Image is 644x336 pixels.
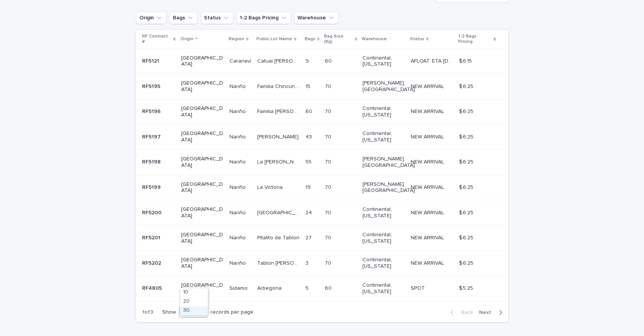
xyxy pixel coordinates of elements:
[459,183,475,191] p: $ 6.25
[479,310,496,315] span: Next
[136,175,508,200] tr: RF5199RF5199 [GEOGRAPHIC_DATA]NariñoNariño La VictoriaLa Victoria 1919 7070 [PERSON_NAME], [GEOGR...
[411,284,426,292] p: SPOT
[411,57,454,64] p: AFLOAT: ETA 10-31-2025
[136,276,508,301] tr: RF4805RF4805 [GEOGRAPHIC_DATA]SidamoSidamo ArbegonaArbegona 55 6060 Continental, [US_STATE] SPOTS...
[325,57,333,64] p: 60
[411,107,446,115] p: NEW ARRIVAL
[257,157,301,165] p: La [PERSON_NAME]
[142,32,172,46] p: RF Contract #
[325,157,333,165] p: 70
[210,309,253,316] p: records per page
[459,208,475,216] p: $ 6.25
[459,157,475,165] p: $ 6.25
[476,309,508,316] button: Next
[229,107,247,115] p: Nariño
[229,259,247,267] p: Nariño
[325,132,333,140] p: 70
[181,257,223,270] p: [GEOGRAPHIC_DATA]
[325,259,333,267] p: 70
[142,132,162,140] p: RF5197
[229,233,247,241] p: Nariño
[325,107,333,115] p: 70
[305,157,313,165] p: 55
[257,284,283,292] p: Arbegona
[136,49,508,74] tr: RF5121RF5121 [GEOGRAPHIC_DATA]CaranaviCaranavi Catuai [PERSON_NAME]Catuai [PERSON_NAME] 99 6060 C...
[459,132,475,140] p: $ 6.25
[136,12,166,24] button: Origin
[324,32,353,46] p: Bag Size (Kg)
[305,183,312,191] p: 19
[459,259,475,267] p: $ 6.25
[136,74,508,99] tr: RF5195RF5195 [GEOGRAPHIC_DATA]NariñoNariño Familia ChincunqueFamilia Chincunque 1515 7070 [PERSON...
[229,208,247,216] p: Nariño
[257,259,301,267] p: Tablon [PERSON_NAME]
[411,82,446,90] p: NEW ARRIVAL
[229,35,244,43] p: Region
[142,82,162,90] p: RF5195
[142,259,163,267] p: RF5202
[305,284,310,292] p: 5
[136,251,508,276] tr: RF5202RF5202 [GEOGRAPHIC_DATA]NariñoNariño Tablon [PERSON_NAME]Tablon [PERSON_NAME] 33 7070 Conti...
[325,284,333,292] p: 60
[180,35,193,43] p: Origin
[181,282,223,295] p: [GEOGRAPHIC_DATA]
[180,306,208,316] div: 30
[180,297,208,306] div: 20
[201,12,233,24] button: Status
[325,82,333,90] p: 70
[136,124,508,150] tr: RF5197RF5197 [GEOGRAPHIC_DATA]NariñoNariño [PERSON_NAME][PERSON_NAME] 4343 7070 Continental, [US_...
[142,57,161,64] p: RF5121
[257,82,301,90] p: Familia Chincunque
[411,208,446,216] p: NEW ARRIVAL
[305,107,314,115] p: 60
[142,208,163,216] p: RF5200
[181,55,223,68] p: [GEOGRAPHIC_DATA]
[410,35,424,43] p: Status
[411,132,446,140] p: NEW ARRIVAL
[229,82,247,90] p: Nariño
[229,284,249,292] p: Sidamo
[294,12,339,24] button: Warehouse
[325,183,333,191] p: 70
[136,225,508,251] tr: RF5201RF5201 [GEOGRAPHIC_DATA]NariñoNariño Pitalito de TablonPitalito de Tablon 2727 7070 Contine...
[229,132,247,140] p: Nariño
[457,310,473,315] span: Back
[136,303,159,322] p: 1 of 3
[142,183,162,191] p: RF5199
[181,105,223,118] p: [GEOGRAPHIC_DATA]
[411,259,446,267] p: NEW ARRIVAL
[411,183,446,191] p: NEW ARRIVAL
[181,80,223,93] p: [GEOGRAPHIC_DATA]
[257,132,300,140] p: [PERSON_NAME]
[181,156,223,169] p: [GEOGRAPHIC_DATA]
[305,208,313,216] p: 24
[181,232,223,245] p: [GEOGRAPHIC_DATA]
[180,288,208,297] div: 10
[169,12,198,24] button: Bags
[459,107,475,115] p: $ 6.25
[229,57,253,64] p: Caranavi
[256,35,292,43] p: Public Lot Name
[305,57,310,64] p: 9
[136,149,508,175] tr: RF5198RF5198 [GEOGRAPHIC_DATA]NariñoNariño La [PERSON_NAME]La [PERSON_NAME] 5555 7070 [PERSON_NAM...
[458,32,492,46] p: 1-2 Bags Pricing
[305,35,315,43] p: Bags
[179,308,198,316] div: 10
[142,157,162,165] p: RF5198
[459,82,475,90] p: $ 6.25
[305,233,313,241] p: 27
[257,107,301,115] p: Familia [PERSON_NAME]
[444,309,476,316] button: Back
[136,99,508,124] tr: RF5196RF5196 [GEOGRAPHIC_DATA]NariñoNariño Familia [PERSON_NAME]Familia [PERSON_NAME] 6060 7070 C...
[257,233,301,241] p: Pitalito de Tablon
[136,200,508,226] tr: RF5200RF5200 [GEOGRAPHIC_DATA]NariñoNariño [GEOGRAPHIC_DATA][GEOGRAPHIC_DATA] 2424 7070 Continent...
[257,57,301,64] p: Catuai [PERSON_NAME]
[236,12,291,24] button: 1-2 Bags Pricing
[257,183,284,191] p: La Victoria
[142,233,162,241] p: RF5201
[459,233,475,241] p: $ 6.25
[229,157,247,165] p: Nariño
[325,233,333,241] p: 70
[305,259,310,267] p: 3
[229,183,247,191] p: Nariño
